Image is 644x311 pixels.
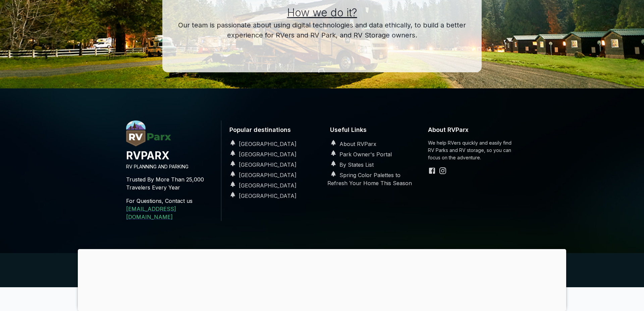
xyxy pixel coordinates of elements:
[327,161,374,168] a: By States List
[126,148,216,163] h4: RVPARX
[126,121,171,146] img: RVParx.com
[227,161,297,168] a: [GEOGRAPHIC_DATA]
[428,121,518,140] h6: About RVParx
[227,121,317,140] h6: Popular destinations
[126,141,216,170] a: RVParx.comRVPARXRV PLANNING AND PARKING
[428,139,518,161] p: We help RVers quickly and easily find RV Parks and RV storage, so you can focus on the adventure.
[227,151,297,158] a: [GEOGRAPHIC_DATA]
[126,163,216,170] p: RV PLANNING AND PARKING
[227,192,297,199] a: [GEOGRAPHIC_DATA]
[227,172,297,178] a: [GEOGRAPHIC_DATA]
[327,151,392,158] a: Park Owner's Portal
[126,197,216,205] p: For Questions, Contact us
[227,141,297,147] a: [GEOGRAPHIC_DATA]
[126,206,176,220] a: [EMAIL_ADDRESS][DOMAIN_NAME]
[327,141,376,147] a: About RVParx
[165,20,479,40] p: Our team is passionate about using digital technologies and data ethically, to build a better exp...
[126,170,216,197] p: Trusted By More Than 25,000 Travelers Every Year
[327,172,412,186] a: Spring Color Palettes to Refresh Your Home This Season
[327,121,417,140] h6: Useful Links
[78,249,566,309] iframe: Advertisement
[227,182,297,189] a: [GEOGRAPHIC_DATA]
